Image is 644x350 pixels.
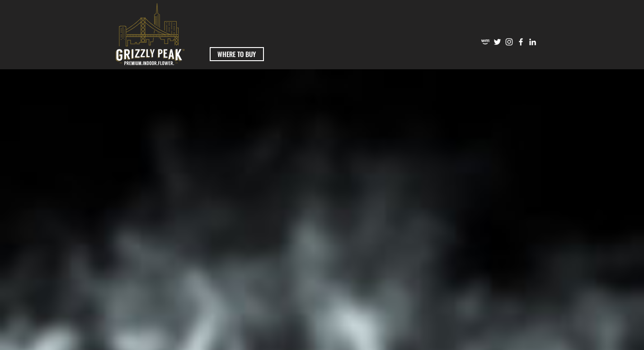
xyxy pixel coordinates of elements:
a: WHERE TO BUY [210,47,264,61]
img: Instagram [504,37,514,47]
img: Facebook [516,37,526,47]
span: WHERE TO BUY [217,49,256,59]
img: Twitter [493,37,502,47]
img: weedmaps [481,37,490,47]
img: Likedin [528,37,537,47]
ul: Social Bar [481,37,537,47]
svg: premium-indoor-flower [116,3,184,65]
